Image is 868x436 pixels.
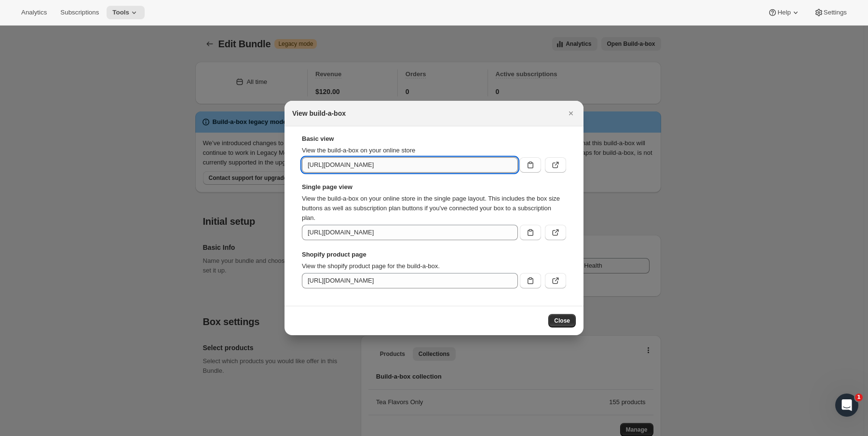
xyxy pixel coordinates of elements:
button: Close [548,314,576,327]
span: Tools [112,9,129,16]
button: Settings [808,6,853,19]
span: 1 [855,394,863,401]
p: View the build-a-box on your online store [302,146,566,155]
strong: Shopify product page [302,250,566,259]
span: Analytics [21,9,47,16]
strong: Basic view [302,134,566,144]
iframe: Intercom live chat [835,394,858,417]
span: Subscriptions [60,9,99,16]
button: Help [762,6,806,19]
strong: Single page view [302,182,566,192]
button: Subscriptions [54,6,105,19]
button: Analytics [15,6,53,19]
span: Settings [824,9,847,16]
span: Help [777,9,790,16]
button: Tools [107,6,145,19]
button: Close [564,107,578,120]
span: Close [554,317,570,325]
h2: View build-a-box [292,109,346,118]
p: View the build-a-box on your online store in the single page layout. This includes the box size b... [302,194,566,223]
p: View the shopify product page for the build-a-box. [302,261,566,271]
